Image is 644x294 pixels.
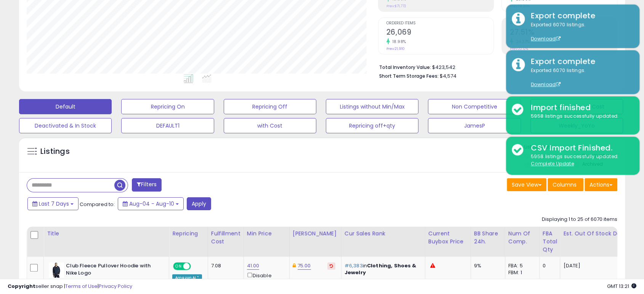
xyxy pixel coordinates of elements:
div: [PERSON_NAME] [293,230,338,238]
div: Displaying 1 to 25 of 6070 items [542,216,617,223]
a: 41.00 [247,262,260,270]
button: JamesP [428,118,521,133]
small: Prev: 21,910 [386,46,405,51]
b: Short Term Storage Fees: [379,73,439,79]
h5: Listings [40,146,70,157]
button: DEFAULT1 [121,118,214,133]
div: 7.08 [211,262,238,269]
a: Privacy Policy [99,283,132,290]
div: Export complete [525,10,634,21]
a: Terms of Use [65,283,98,290]
small: Prev: $71,772 [386,4,406,8]
span: Compared to: [80,201,115,208]
span: Columns [553,181,577,189]
span: Clothing, Shoes & Jewelry [344,262,417,276]
p: [DATE] [563,262,630,269]
div: Cur Sales Rank [344,230,422,238]
button: Aug-04 - Aug-10 [118,197,184,210]
button: Listings without Min/Max [326,99,418,114]
button: Deactivated & In Stock [19,118,112,133]
b: Club Fleece Pullover Hoodie with Nike Logo [66,262,159,278]
a: Download [531,81,561,88]
div: Est. Out Of Stock Date [563,230,633,238]
p: in [344,262,419,276]
button: Save View [507,178,546,191]
b: Total Inventory Value: [379,64,431,70]
small: Prev: 19.36% [510,4,530,8]
button: Repricing Off [224,99,316,114]
span: 2025-08-18 13:21 GMT [607,283,636,290]
h2: 26,069 [386,28,493,38]
div: 0 [543,262,554,269]
div: Min Price [247,230,286,238]
span: $4,574 [440,72,457,80]
div: Repricing [172,230,205,238]
div: FBM: 1 [508,269,533,276]
div: BB Share 24h. [474,230,502,246]
button: Repricing On [121,99,214,114]
div: Fulfillment Cost [211,230,240,246]
button: Columns [548,178,583,191]
div: Disable auto adjust min [247,271,284,293]
span: OFF [190,263,202,270]
button: Filters [132,178,162,192]
button: Apply [187,197,211,210]
div: CSV Import Finished. [525,142,634,153]
span: ON [174,263,183,270]
button: Actions [585,178,617,191]
small: Prev: 22.12% [510,46,528,51]
div: Title [47,230,166,238]
span: Aug-04 - Aug-10 [129,200,174,208]
li: $423,542 [379,62,612,71]
img: 41jsCrMsPwL._SL40_.jpg [49,262,64,278]
span: Ordered Items [386,21,493,26]
span: Last 7 Days [39,200,69,208]
span: #6,383 [344,262,363,269]
strong: Copyright [8,283,35,290]
div: seller snap | | [8,283,132,290]
div: 9% [474,262,499,269]
div: Num of Comp. [508,230,536,246]
a: 75.00 [298,262,311,270]
div: Current Buybox Price [428,230,468,246]
button: Repricing off+qty [326,118,418,133]
div: FBA Total Qty [543,230,557,254]
div: Exported 6070 listings. [525,67,634,88]
div: Export complete [525,56,634,67]
div: 5958 listings successfully updated. [525,153,634,167]
u: Complete Update [531,160,574,167]
div: 5958 listings successfully updated. [525,113,634,120]
div: Exported 6070 listings. [525,21,634,43]
button: Non Competitive [428,99,521,114]
small: 18.98% [390,39,406,45]
div: FBA: 5 [508,262,533,269]
button: Last 7 Days [27,197,78,210]
a: Download [531,35,561,42]
button: Default [19,99,112,114]
div: Import finished [525,102,634,113]
button: with Cost [224,118,316,133]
